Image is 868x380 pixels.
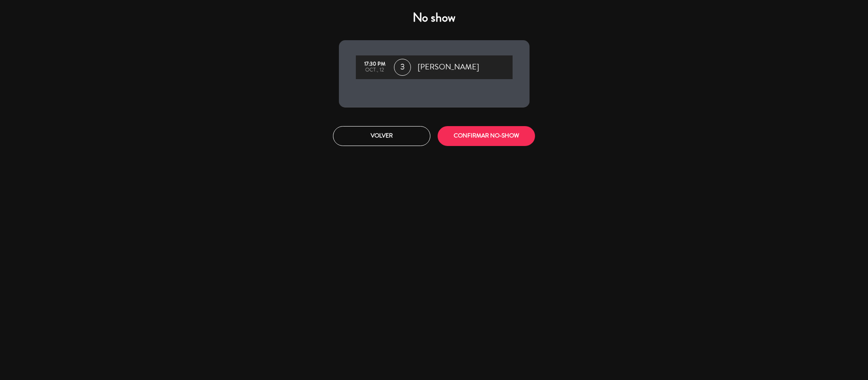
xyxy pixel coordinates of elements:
span: [PERSON_NAME] [418,61,479,74]
div: 17:30 PM [360,61,390,67]
button: CONFIRMAR NO-SHOW [438,126,535,146]
h4: No show [339,10,530,25]
button: Volver [333,126,430,146]
div: oct., 12 [360,67,390,73]
span: 3 [394,59,411,76]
